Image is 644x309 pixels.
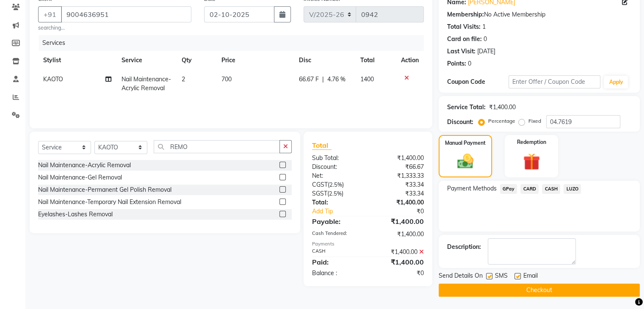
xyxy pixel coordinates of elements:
[61,6,191,22] input: Search by Name/Mobile/Email/Code
[509,75,601,88] input: Enter Offer / Coupon Code
[355,51,395,70] th: Total
[500,184,517,194] span: GPay
[368,189,430,198] div: ₹33.34
[38,24,191,32] small: searching...
[368,154,430,163] div: ₹1,400.00
[447,59,466,68] div: Points:
[368,248,430,257] div: ₹1,400.00
[312,240,424,248] div: Payments
[38,173,122,182] div: Nail Maintenance-Gel Removal
[517,138,546,146] label: Redemption
[154,140,280,153] input: Search or Scan
[299,75,319,84] span: 66.67 F
[329,190,342,197] span: 2.5%
[177,51,216,70] th: Qty
[39,35,430,51] div: Services
[447,184,497,193] span: Payment Methods
[368,269,430,278] div: ₹0
[360,75,374,83] span: 1400
[452,152,478,171] img: _cash.svg
[306,216,368,226] div: Payable:
[447,118,473,127] div: Discount:
[294,51,355,70] th: Disc
[312,190,327,197] span: SGST
[327,75,345,84] span: 4.76 %
[306,189,368,198] div: ( )
[329,181,342,188] span: 2.5%
[489,103,516,112] div: ₹1,400.00
[38,6,62,22] button: +91
[306,180,368,189] div: ( )
[38,161,131,170] div: Nail Maintenance-Acrylic Removal
[396,51,424,70] th: Action
[445,139,486,147] label: Manual Payment
[439,284,640,297] button: Checkout
[477,47,495,56] div: [DATE]
[439,271,483,282] span: Send Details On
[447,22,481,31] div: Total Visits:
[368,230,430,239] div: ₹1,400.00
[306,230,368,239] div: Cash Tendered:
[38,51,116,70] th: Stylist
[43,75,63,83] span: KAOTO
[368,257,430,267] div: ₹1,400.00
[447,77,509,86] div: Coupon Code
[306,171,368,180] div: Net:
[447,47,475,56] div: Last Visit:
[528,117,541,125] label: Fixed
[564,184,581,194] span: LUZO
[368,163,430,171] div: ₹66.67
[306,198,368,207] div: Total:
[122,75,171,92] span: Nail Maintenance-Acrylic Removal
[447,10,484,19] div: Membership:
[322,75,324,84] span: |
[447,243,481,251] div: Description:
[306,269,368,278] div: Balance :
[447,10,631,19] div: No Active Membership
[306,248,368,257] div: CASH
[368,180,430,189] div: ₹33.34
[447,103,486,112] div: Service Total:
[368,171,430,180] div: ₹1,333.33
[482,22,486,31] div: 1
[468,59,471,68] div: 0
[520,184,539,194] span: CARD
[221,75,232,83] span: 700
[38,210,113,219] div: Eyelashes-Lashes Removal
[368,216,430,226] div: ₹1,400.00
[306,207,378,216] a: Add Tip
[116,51,176,70] th: Service
[542,184,560,194] span: CASH
[38,185,171,194] div: Nail Maintenance-Permanent Gel Polish Removal
[378,207,430,216] div: ₹0
[182,75,185,83] span: 2
[306,154,368,163] div: Sub Total:
[523,271,538,282] span: Email
[312,181,328,188] span: CGST
[38,198,181,207] div: Nail Maintenance-Temporary Nail Extension Removal
[368,198,430,207] div: ₹1,400.00
[306,163,368,171] div: Discount:
[216,51,294,70] th: Price
[604,76,628,88] button: Apply
[488,117,515,125] label: Percentage
[495,271,508,282] span: SMS
[306,257,368,267] div: Paid:
[518,151,545,172] img: _gift.svg
[447,35,482,44] div: Card on file:
[312,141,332,150] span: Total
[484,35,487,44] div: 0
